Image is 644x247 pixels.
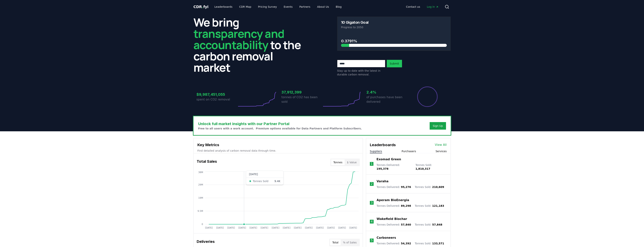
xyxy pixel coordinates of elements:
[401,185,411,188] span: 95,276
[376,167,388,170] span: 195,378
[283,226,290,229] tspan: [DATE]
[371,162,372,166] p: 1
[314,3,332,10] a: About Us
[371,182,373,186] p: 2
[198,121,362,127] h3: Unlock full market insights with our Partner Portal
[403,3,441,10] nav: Main
[198,197,203,199] tspan: 19M
[197,149,359,153] p: Find detailed analysis of carbon removal data through time.
[377,217,407,221] a: Wakefield Biochar
[281,95,322,104] p: tonnes of CO2 has been sold
[403,3,423,10] a: Contact us
[305,226,313,229] tspan: [DATE]
[370,142,396,148] h3: Leaderboards
[371,201,373,205] p: 3
[296,3,313,10] a: Partners
[196,97,237,102] p: spent on CO2 removal
[370,149,382,153] button: Suppliers
[432,242,444,245] span: 133,571
[402,149,416,153] button: Purchasers
[377,179,388,184] a: Varaha
[331,159,345,165] button: Tonnes
[435,149,447,153] button: Services
[401,242,411,245] span: 54,392
[281,89,322,95] h3: 37,912,399
[366,89,407,95] h3: 2.4%
[227,226,235,229] tspan: [DATE]
[432,223,442,226] span: 57,848
[415,185,444,189] p: Tonnes Sold :
[197,210,203,212] tspan: 9.5M
[330,239,341,245] button: Total
[415,242,444,245] p: Tonnes Sold :
[415,204,444,208] p: Tonnes Sold :
[371,219,373,224] p: 4
[401,223,411,226] span: 57,840
[211,3,344,10] nav: Main
[387,60,402,67] button: Submit
[198,127,362,130] p: Free to all users with a work account. Premium options available for Data Partners and Platform S...
[377,198,409,202] a: Aperam BioEnergia
[193,4,209,9] a: CDR.fyi
[430,122,446,130] button: Sign Up
[202,5,203,9] span: .
[198,171,203,174] tspan: 38M
[316,226,324,229] tspan: [DATE]
[433,124,443,128] a: Sign Up
[341,25,447,29] p: Progress to 2050
[415,167,430,170] span: 1,810,317
[432,185,444,188] span: 210,609
[236,3,254,10] a: CDR Map
[415,223,442,226] p: Tonnes Sold :
[435,143,447,147] a: View All
[371,238,373,243] p: 5
[260,226,268,229] tspan: [DATE]
[238,226,246,229] tspan: [DATE]
[376,157,401,162] a: Exomad Green
[193,5,209,9] span: CDR fyi
[255,3,280,10] a: Pricing Survey
[377,223,411,226] p: Tonnes Delivered :
[377,185,411,189] p: Tonnes Delivered :
[327,226,335,229] tspan: [DATE]
[349,226,357,229] tspan: [DATE]
[193,26,284,52] span: transparency and accountability
[281,3,296,10] a: Events
[197,142,359,148] h3: Key Metrics
[377,242,411,245] p: Tonnes Delivered :
[417,86,438,107] div: Percentage of sales delivered
[249,226,257,229] tspan: [DATE]
[376,163,412,171] p: Tonnes Delivered :
[193,17,307,73] h2: We bring to the carbon removal market
[272,226,279,229] tspan: [DATE]
[432,204,444,207] span: 121,183
[202,223,203,226] tspan: 0
[211,3,235,10] a: Leaderboards
[424,3,441,10] a: Log in
[337,69,385,76] p: Stay up to date with the latest in durable carbon removal.
[415,163,447,171] p: Tonnes Sold :
[294,226,301,229] tspan: [DATE]
[377,236,396,240] a: Carboneers
[196,92,237,97] h3: $9,987,451,055
[345,159,359,165] button: $ Value
[197,159,217,166] h3: Total Sales
[205,226,213,229] tspan: [DATE]
[341,38,447,44] h3: 0.3791%
[216,226,224,229] tspan: [DATE]
[197,239,215,246] h3: Deliveries
[198,183,203,186] tspan: 29M
[341,21,369,24] h3: 10 Gigaton Goal
[341,239,359,245] button: % of Sales
[338,226,346,229] tspan: [DATE]
[401,204,411,207] span: 89,298
[377,204,411,208] p: Tonnes Delivered :
[427,5,438,9] span: Log in
[333,3,345,10] a: Blog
